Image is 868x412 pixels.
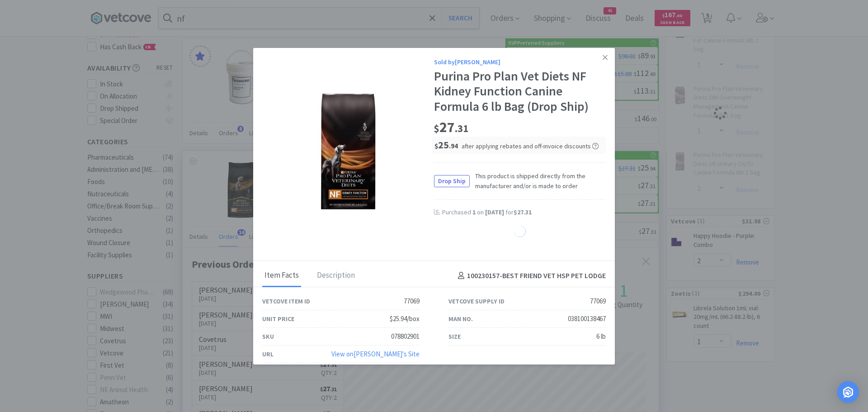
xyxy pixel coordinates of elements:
[262,331,274,341] div: SKU
[391,331,420,342] div: 078802901
[472,208,476,216] span: 1
[448,296,505,306] div: Vetcove Supply ID
[596,331,606,342] div: 6 lb
[434,175,469,187] span: Drop Ship
[448,314,473,324] div: Man No.
[514,208,532,216] span: $27.31
[390,313,420,324] div: $25.94/box
[434,142,438,150] span: $
[470,171,606,191] span: This product is shipped directly from the manufacturer and/or is made to order
[455,122,468,135] span: . 31
[837,381,859,403] div: Open Intercom Messenger
[434,138,458,151] span: 25
[590,296,606,307] div: 77069
[434,57,606,67] div: Sold by [PERSON_NAME]
[262,296,310,306] div: Vetcove Item ID
[331,350,420,358] a: View on[PERSON_NAME]'s Site
[434,69,606,114] div: Purina Pro Plan Vet Diets NF Kidney Function Canine Formula 6 lb Bag (Drop Ship)
[462,142,599,150] span: after applying rebates and off-invoice discounts
[434,122,439,135] span: $
[449,142,458,150] span: . 94
[434,118,468,136] span: 27
[404,296,420,307] div: 77069
[454,270,606,282] h4: 100230157 - BEST FRIEND VET HSP PET LODGE
[289,93,407,210] img: 38f1acbd4cb5484c9b640b1729351f18_77069.jpeg
[448,331,461,341] div: Size
[485,208,504,216] span: [DATE]
[262,314,294,324] div: Unit Price
[568,313,606,324] div: 038100138467
[315,265,357,287] div: Description
[442,208,606,217] div: Purchased on for
[262,349,274,359] div: URL
[262,265,301,287] div: Item Facts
